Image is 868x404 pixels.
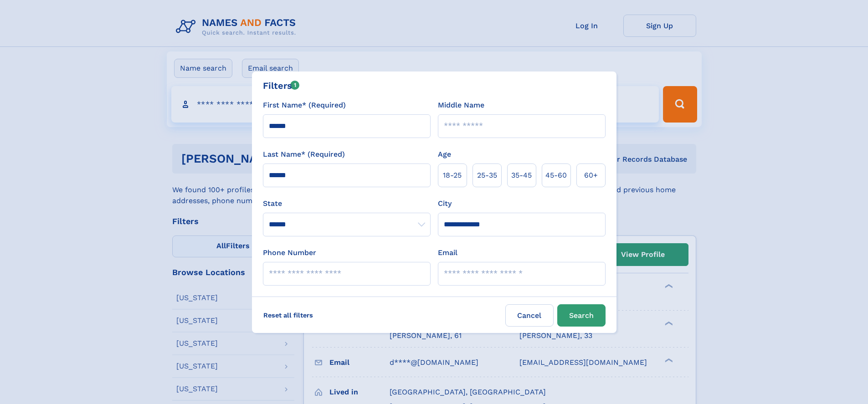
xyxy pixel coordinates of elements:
label: Middle Name [438,100,484,111]
label: Age [438,149,451,160]
label: City [438,198,452,209]
span: 35‑45 [511,170,532,181]
label: Reset all filters [257,304,319,326]
label: First Name* (Required) [263,100,346,111]
label: Last Name* (Required) [263,149,345,160]
label: Cancel [505,304,554,327]
label: Email [438,247,457,258]
span: 18‑25 [443,170,462,181]
span: 25‑35 [477,170,497,181]
label: Phone Number [263,247,316,258]
span: 45‑60 [545,170,567,181]
span: 60+ [584,170,598,181]
div: Filters [263,79,300,92]
button: Search [557,304,606,327]
label: State [263,198,431,209]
